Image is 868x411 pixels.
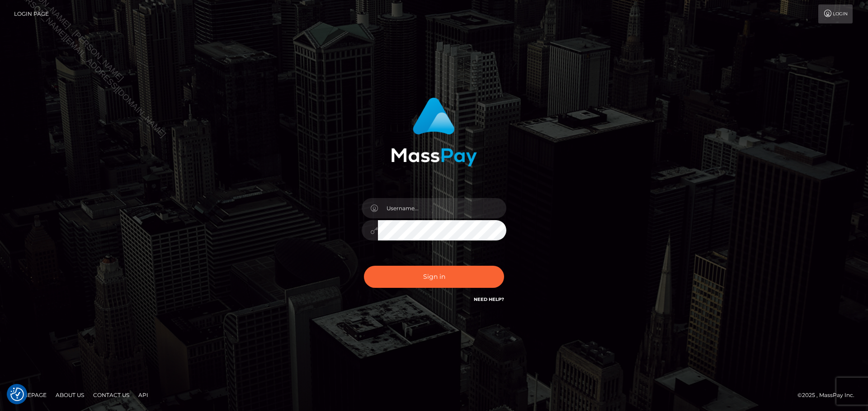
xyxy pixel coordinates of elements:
[364,266,504,288] button: Sign in
[378,198,506,218] input: Username...
[90,388,133,402] a: Contact Us
[135,388,152,402] a: API
[474,296,504,302] a: Need Help?
[10,388,24,401] button: Consent Preferences
[52,388,88,402] a: About Us
[391,97,477,166] img: MassPay Login
[797,390,861,400] div: © 2025 , MassPay Inc.
[10,388,24,401] img: Revisit consent button
[14,5,49,23] a: Login Page
[10,388,50,402] a: Homepage
[818,5,853,23] a: Login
